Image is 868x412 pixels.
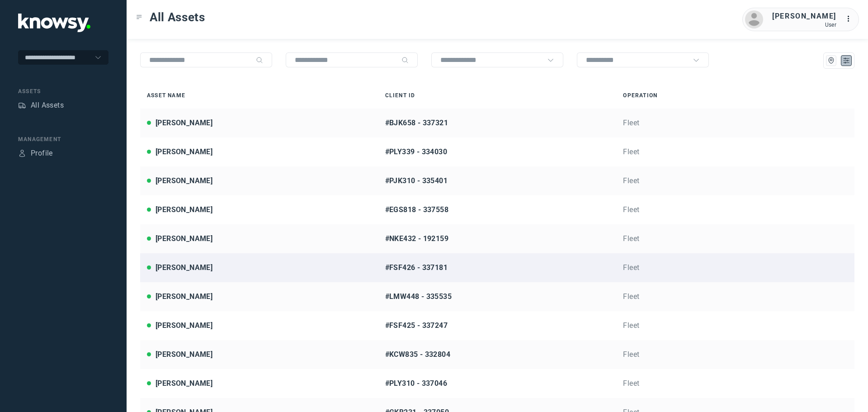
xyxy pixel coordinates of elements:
[140,253,854,282] a: [PERSON_NAME]#FSF426 - 337181Fleet
[827,57,835,65] div: Map
[842,57,850,65] div: List
[156,291,212,302] div: [PERSON_NAME]
[385,204,610,215] div: #EGS818 - 337558
[156,147,212,157] div: [PERSON_NAME]
[18,100,64,111] a: AssetsAll Assets
[18,14,90,32] img: Application Logo
[385,91,610,99] div: Client ID
[31,100,64,111] div: All Assets
[623,175,848,186] div: Fleet
[623,262,848,273] div: Fleet
[140,282,854,311] a: [PERSON_NAME]#LMW448 - 335535Fleet
[385,291,610,302] div: #LMW448 - 335535
[772,11,836,22] div: [PERSON_NAME]
[385,320,610,331] div: #FSF425 - 337247
[401,57,409,64] div: Search
[156,175,212,186] div: [PERSON_NAME]
[385,378,610,389] div: #PLY310 - 337046
[147,91,372,99] div: Asset Name
[140,369,854,398] a: [PERSON_NAME]#PLY310 - 337046Fleet
[623,204,848,215] div: Fleet
[623,233,848,244] div: Fleet
[772,22,836,28] div: User
[385,118,610,128] div: #BJK658 - 337321
[745,10,763,28] img: avatar.png
[140,166,854,195] a: [PERSON_NAME]#PJK310 - 335401Fleet
[385,147,610,157] div: #PLY339 - 334030
[140,109,854,137] a: [PERSON_NAME]#BJK658 - 337321Fleet
[623,291,848,302] div: Fleet
[623,378,848,389] div: Fleet
[156,233,212,244] div: [PERSON_NAME]
[140,137,854,166] a: [PERSON_NAME]#PLY339 - 334030Fleet
[845,14,856,24] div: :
[18,149,26,157] div: Profile
[140,224,854,253] a: [PERSON_NAME]#NKE432 - 192159Fleet
[156,349,212,360] div: [PERSON_NAME]
[18,101,26,109] div: Assets
[845,14,856,26] div: :
[385,233,610,244] div: #NKE432 - 192159
[385,262,610,273] div: #FSF426 - 337181
[18,135,108,143] div: Management
[846,15,855,22] tspan: ...
[623,147,848,157] div: Fleet
[156,320,212,331] div: [PERSON_NAME]
[156,118,212,128] div: [PERSON_NAME]
[623,118,848,128] div: Fleet
[623,91,848,99] div: Operation
[385,175,610,186] div: #PJK310 - 335401
[385,349,610,360] div: #KCW835 - 332804
[156,262,212,273] div: [PERSON_NAME]
[156,204,212,215] div: [PERSON_NAME]
[18,87,108,95] div: Assets
[256,57,263,64] div: Search
[150,9,205,25] span: All Assets
[140,311,854,340] a: [PERSON_NAME]#FSF425 - 337247Fleet
[18,148,53,159] a: ProfileProfile
[140,340,854,369] a: [PERSON_NAME]#KCW835 - 332804Fleet
[623,349,848,360] div: Fleet
[140,195,854,224] a: [PERSON_NAME]#EGS818 - 337558Fleet
[136,14,142,20] div: Toggle Menu
[31,148,53,159] div: Profile
[623,320,848,331] div: Fleet
[156,378,212,389] div: [PERSON_NAME]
